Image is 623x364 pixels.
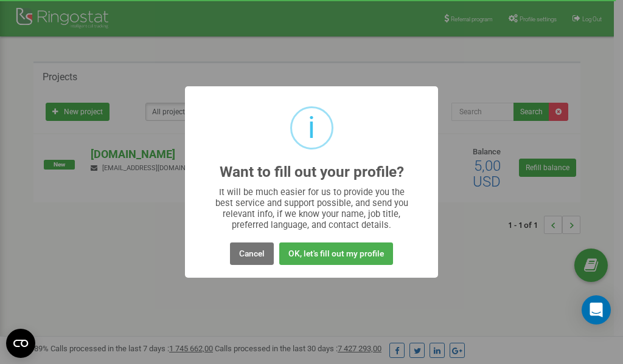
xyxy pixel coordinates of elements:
button: OK, let's fill out my profile [279,242,393,265]
div: i [308,108,315,148]
button: Open CMP widget [6,329,35,358]
div: Open Intercom Messenger [582,295,611,325]
button: Cancel [230,242,274,265]
div: It will be much easier for us to provide you the best service and support possible, and send you ... [209,187,414,230]
h2: Want to fill out your profile? [220,164,404,180]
